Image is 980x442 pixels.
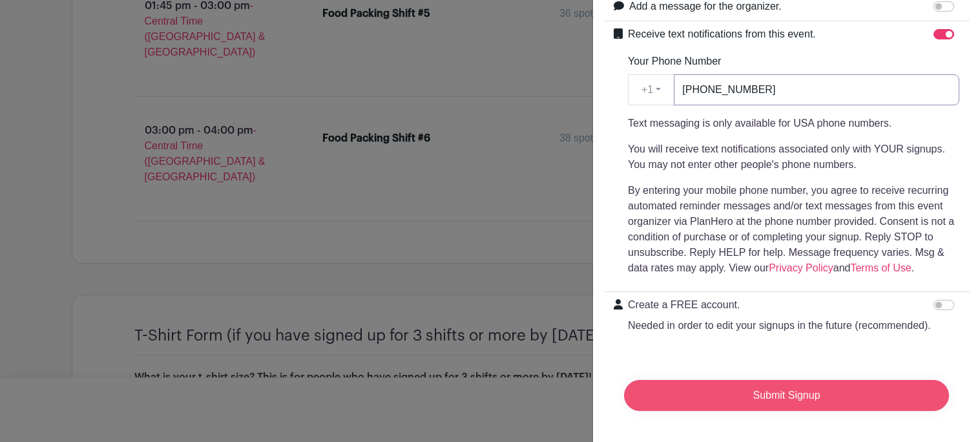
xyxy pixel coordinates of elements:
[850,262,911,273] a: Terms of Use
[628,116,959,131] p: Text messaging is only available for USA phone numbers.
[628,26,816,42] label: Receive text notifications from this event.
[628,142,959,173] p: You will receive text notifications associated only with YOUR signups. You may not enter other pe...
[628,54,721,69] label: Your Phone Number
[628,183,959,276] p: By entering your mobile phone number, you agree to receive recurring automated reminder messages ...
[628,74,674,105] button: +1
[628,297,931,313] p: Create a FREE account.
[769,262,833,273] a: Privacy Policy
[628,318,931,333] p: Needed in order to edit your signups in the future (recommended).
[624,380,949,411] input: Submit Signup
